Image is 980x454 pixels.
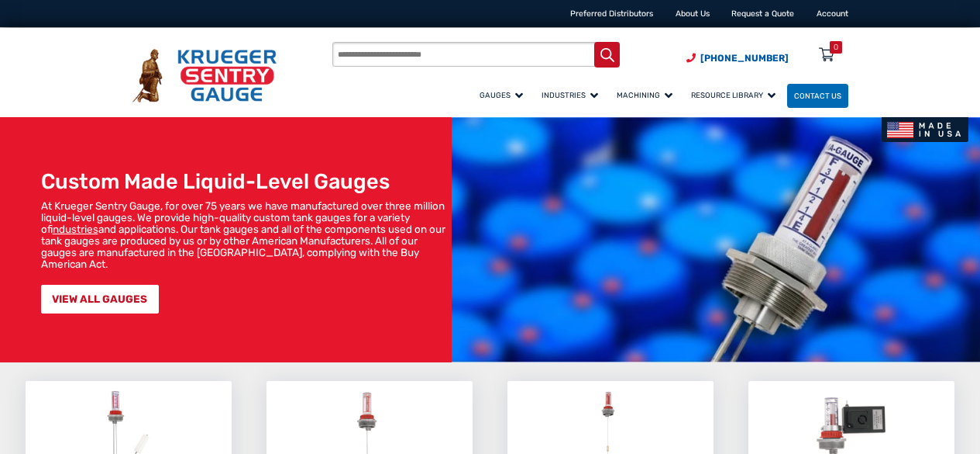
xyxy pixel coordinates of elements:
a: Gauges [473,81,535,109]
a: industries [53,223,98,235]
a: Preferred Distributors [570,9,653,19]
a: About Us [676,9,710,19]
a: Request a Quote [731,9,794,19]
img: bg_hero_bannerksentry [452,117,980,362]
a: Resource Library [684,81,787,109]
span: Machining [617,91,672,99]
a: Machining [610,81,684,109]
img: Krueger Sentry Gauge [132,49,277,102]
a: Account [817,9,848,19]
div: 0 [834,41,838,54]
span: Industries [542,91,598,99]
a: VIEW ALL GAUGES [41,285,159,314]
a: Industries [535,81,610,109]
a: Contact Us [787,84,848,108]
p: At Krueger Sentry Gauge, for over 75 years we have manufactured over three million liquid-level g... [41,200,446,270]
span: [PHONE_NUMBER] [700,53,789,64]
span: Contact Us [794,92,841,100]
span: Resource Library [691,91,775,99]
a: Phone Number (920) 434-8860 [686,51,789,65]
img: Made In USA [882,117,969,142]
h1: Custom Made Liquid-Level Gauges [41,169,446,194]
span: Gauges [480,91,523,99]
